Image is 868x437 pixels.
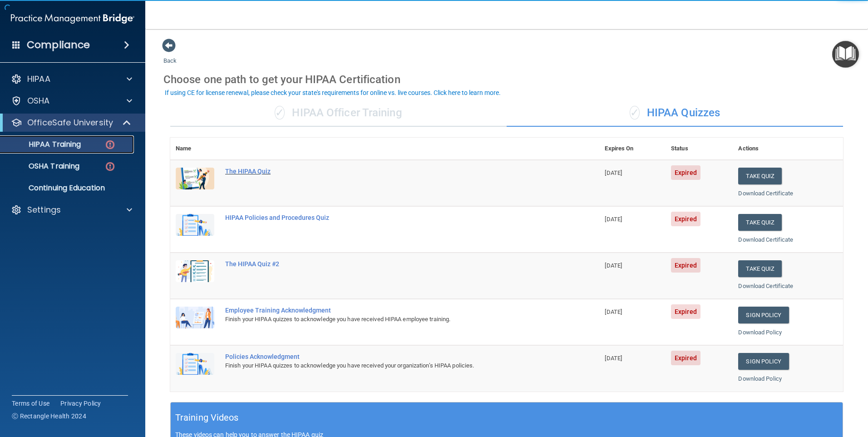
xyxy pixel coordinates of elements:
[6,162,79,171] p: OSHA Training
[711,372,857,409] iframe: Drift Widget Chat Controller
[11,204,132,215] a: Settings
[738,283,793,289] a: Download Certificate
[27,95,50,106] p: OSHA
[60,399,101,408] a: Privacy Policy
[738,307,789,323] a: Sign Policy
[11,95,132,106] a: OSHA
[671,351,700,365] span: Expired
[11,74,132,84] a: HIPAA
[671,258,700,273] span: Expired
[225,360,554,371] div: Finish your HIPAA quizzes to acknowledge you have received your organization’s HIPAA policies.
[738,214,782,231] button: Take Quiz
[225,353,554,360] div: Policies Acknowledgment
[6,140,81,149] p: HIPAA Training
[104,161,116,172] img: danger-circle.6113f641.png
[225,168,554,175] div: The HIPAA Quiz
[163,66,850,93] div: Choose one path to get your HIPAA Certification
[605,216,622,223] span: [DATE]
[12,399,49,408] a: Terms of Use
[225,307,554,314] div: Employee Training Acknowledgment
[275,106,285,119] span: ✓
[738,329,782,336] a: Download Policy
[605,262,622,269] span: [DATE]
[175,410,239,426] h5: Training Videos
[738,236,793,243] a: Download Certificate
[671,304,700,319] span: Expired
[6,184,130,193] p: Continuing Education
[163,88,502,97] button: If using CE for license renewal, please check your state's requirements for online vs. live cours...
[27,204,61,215] p: Settings
[11,10,134,28] img: PMB logo
[605,169,622,176] span: [DATE]
[630,106,640,119] span: ✓
[27,39,90,51] h4: Compliance
[666,138,733,160] th: Status
[165,89,501,96] div: If using CE for license renewal, please check your state's requirements for online vs. live cours...
[225,214,554,221] div: HIPAA Policies and Procedures Quiz
[599,138,666,160] th: Expires On
[733,138,843,160] th: Actions
[104,139,116,150] img: danger-circle.6113f641.png
[738,353,789,370] a: Sign Policy
[671,212,700,226] span: Expired
[605,308,622,315] span: [DATE]
[163,46,177,64] a: Back
[738,190,793,197] a: Download Certificate
[225,314,554,325] div: Finish your HIPAA quizzes to acknowledge you have received HIPAA employee training.
[170,99,507,127] div: HIPAA Officer Training
[225,260,554,268] div: The HIPAA Quiz #2
[738,260,782,277] button: Take Quiz
[738,168,782,184] button: Take Quiz
[671,165,700,180] span: Expired
[11,117,132,128] a: OfficeSafe University
[27,74,50,84] p: HIPAA
[27,117,113,128] p: OfficeSafe University
[170,138,220,160] th: Name
[605,355,622,362] span: [DATE]
[832,41,859,68] button: Open Resource Center
[507,99,843,127] div: HIPAA Quizzes
[12,412,86,421] span: Ⓒ Rectangle Health 2024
